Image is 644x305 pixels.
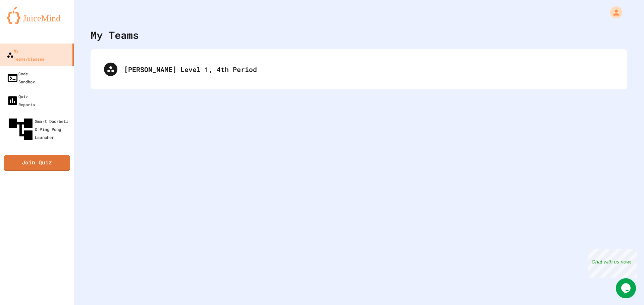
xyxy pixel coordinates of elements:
img: logo-orange.svg [7,7,67,24]
div: [PERSON_NAME] Level 1, 4th Period [97,56,621,83]
div: Smart Doorbell & Ping Pong Launcher [6,115,71,143]
div: My Teams [91,27,139,43]
div: My Teams/Classes [7,47,44,63]
div: My Account [603,5,624,20]
div: Quiz Reports [7,92,35,108]
a: Join Quiz [4,155,70,171]
div: Code Sandbox [7,70,35,86]
iframe: chat widget [616,278,637,298]
iframe: chat widget [588,249,637,278]
div: [PERSON_NAME] Level 1, 4th Period [124,64,614,74]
